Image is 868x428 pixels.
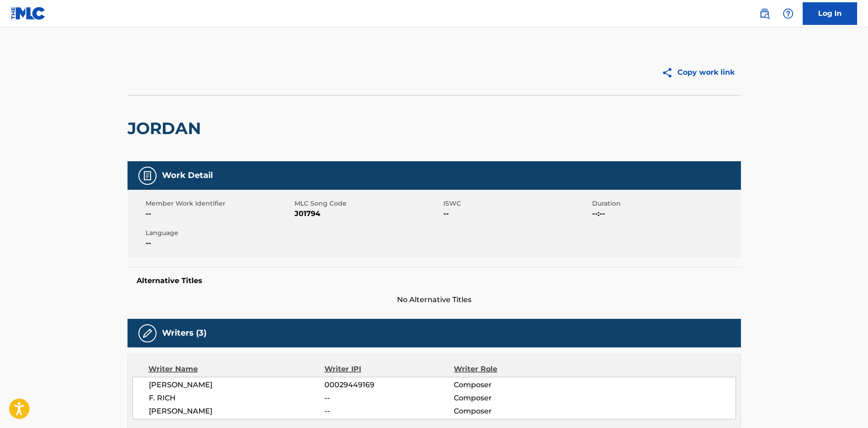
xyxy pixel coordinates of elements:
[823,385,868,428] iframe: Chat Widget
[324,364,454,375] div: Writer IPI
[324,393,453,404] span: --
[779,5,797,23] div: Help
[146,238,292,249] span: --
[128,118,206,139] h2: JORDAN
[454,364,571,375] div: Writer Role
[592,208,739,219] span: --:--
[783,8,794,19] img: help
[146,199,292,208] span: Member Work Identifier
[755,5,774,23] a: Public Search
[655,61,741,84] button: Copy work link
[142,170,153,181] img: Work Detail
[454,406,571,417] span: Composer
[146,208,292,219] span: --
[162,328,206,338] h5: Writers (3)
[146,228,292,238] span: Language
[148,364,325,375] div: Writer Name
[294,208,441,219] span: J01794
[11,7,46,20] img: MLC Logo
[454,380,571,390] span: Composer
[142,328,153,339] img: Writers
[759,8,770,19] img: search
[324,380,453,390] span: 00029449169
[294,199,441,208] span: MLC Song Code
[128,294,741,305] span: No Alternative Titles
[324,406,453,417] span: --
[149,406,325,417] span: [PERSON_NAME]
[162,170,213,181] h5: Work Detail
[149,393,325,404] span: F. RICH
[443,199,590,208] span: ISWC
[137,276,732,285] h5: Alternative Titles
[443,208,590,219] span: --
[592,199,739,208] span: Duration
[149,380,325,390] span: [PERSON_NAME]
[454,393,571,404] span: Composer
[803,2,857,25] a: Log In
[662,67,677,78] img: Copy work link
